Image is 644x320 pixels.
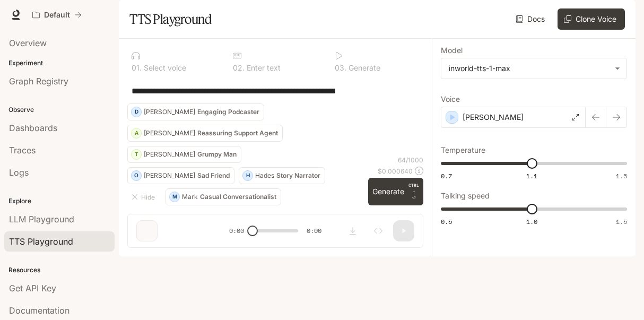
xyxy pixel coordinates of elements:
button: GenerateCTRL +⏎ [368,178,423,205]
p: 0 1 . [132,64,142,72]
button: Hide [127,188,161,205]
div: D [132,103,141,120]
h1: TTS Playground [129,8,212,30]
p: Hades [255,172,274,179]
p: Talking speed [441,192,490,200]
p: Enter text [245,64,281,72]
span: 1.0 [526,217,537,226]
p: [PERSON_NAME] [144,151,195,158]
a: Docs [514,8,549,30]
div: A [132,125,141,142]
p: Reassuring Support Agent [197,130,278,136]
button: T[PERSON_NAME]Grumpy Man [127,146,241,163]
p: 0 3 . [335,64,346,72]
p: [PERSON_NAME] [144,172,195,179]
p: Temperature [441,146,485,154]
button: All workspaces [28,4,86,25]
p: Sad Friend [197,172,230,179]
p: Select voice [142,64,186,72]
p: Grumpy Man [197,151,237,158]
button: D[PERSON_NAME]Engaging Podcaster [127,103,264,120]
button: HHadesStory Narrator [239,167,325,184]
p: Story Narrator [276,172,320,179]
p: Mark [182,194,198,200]
p: [PERSON_NAME] [463,112,524,123]
p: Voice [441,96,460,103]
span: 1.5 [616,171,627,180]
div: O [132,167,141,184]
div: inworld-tts-1-max [441,58,626,79]
p: Engaging Podcaster [197,109,259,115]
p: 0 2 . [233,64,245,72]
p: Default [44,11,70,20]
div: inworld-tts-1-max [449,63,610,74]
button: Clone Voice [558,8,625,30]
span: 0.7 [441,171,452,180]
div: T [132,146,141,163]
p: Casual Conversationalist [200,194,276,200]
div: M [170,188,179,205]
p: CTRL + [408,182,419,195]
span: 1.1 [526,171,537,180]
button: MMarkCasual Conversationalist [166,188,281,205]
span: 0.5 [441,217,452,226]
p: Model [441,47,463,54]
p: ⏎ [408,182,419,201]
span: 1.5 [616,217,627,226]
div: H [243,167,253,184]
p: [PERSON_NAME] [144,109,195,115]
button: A[PERSON_NAME]Reassuring Support Agent [127,125,283,142]
p: [PERSON_NAME] [144,130,195,136]
button: O[PERSON_NAME]Sad Friend [127,167,234,184]
p: Generate [346,64,380,72]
